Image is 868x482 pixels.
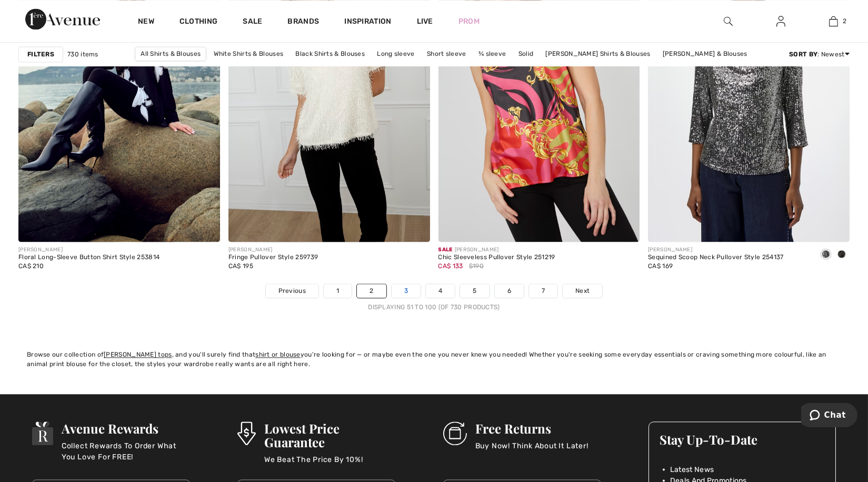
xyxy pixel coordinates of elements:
[179,17,217,28] a: Clothing
[18,302,850,312] div: Displaying 51 to 100 (of 730 products)
[657,47,753,61] a: [PERSON_NAME] & Blouses
[458,16,480,27] a: Prom
[18,254,159,261] div: Floral Long-Sleeve Button Shirt Style 253814
[724,15,733,27] img: search the website
[104,351,172,358] a: [PERSON_NAME] tops
[62,421,190,435] h3: Avenue Rewards
[660,432,825,446] h3: Stay Up-To-Date
[670,464,714,475] span: Latest News
[228,246,318,254] div: [PERSON_NAME]
[228,254,318,261] div: Fringe Pullover Style 259739
[438,254,555,261] div: Chic Sleeveless Pullover Style 251219
[513,47,539,61] a: Solid
[648,262,673,270] span: CA$ 169
[475,440,588,461] p: Buy Now! Think About It Later!
[392,284,421,298] a: 3
[237,421,255,445] img: Lowest Price Guarantee
[32,421,53,445] img: Avenue Rewards
[529,284,557,298] a: 7
[344,17,391,28] span: Inspiration
[422,47,472,61] a: Short sleeve
[818,246,834,263] div: Black/Silver
[495,284,524,298] a: 6
[291,47,371,61] a: Black Shirts & Blouses
[27,350,841,369] div: Browse our collection of , and you'll surely find that you're looking for — or maybe even the one...
[801,403,857,429] iframe: Opens a widget where you can chat to one of our agents
[789,51,817,58] strong: Sort By
[357,284,386,298] a: 2
[228,262,253,270] span: CA$ 195
[324,284,352,298] a: 1
[264,454,396,475] p: We Beat The Price By 10%!
[776,15,785,27] img: My Info
[829,15,838,27] img: My Bag
[278,286,306,296] span: Previous
[372,47,420,61] a: Long sleeve
[135,46,206,61] a: All Shirts & Blouses
[475,421,588,435] h3: Free Returns
[438,262,463,270] span: CA$ 133
[27,50,54,59] strong: Filters
[266,284,318,298] a: Previous
[473,47,511,61] a: ¾ sleeve
[288,17,320,28] a: Brands
[255,351,301,358] a: shirt or blouse
[67,50,98,59] span: 730 items
[443,421,467,445] img: Free Returns
[768,15,794,28] a: Sign In
[438,247,453,253] span: Sale
[62,440,190,461] p: Collect Rewards To Order What You Love For FREE!
[789,50,850,59] div: : Newest
[807,15,859,27] a: 2
[243,17,262,28] a: Sale
[25,8,100,29] img: 1ère Avenue
[541,47,656,61] a: [PERSON_NAME] Shirts & Blouses
[438,246,555,254] div: [PERSON_NAME]
[648,246,783,254] div: [PERSON_NAME]
[417,16,433,27] a: Live
[18,246,159,254] div: [PERSON_NAME]
[843,16,847,26] span: 2
[563,284,602,298] a: Next
[575,286,590,296] span: Next
[648,254,783,261] div: Sequined Scoop Neck Pullover Style 254137
[834,246,850,263] div: Black/Black
[138,17,154,28] a: New
[18,262,44,270] span: CA$ 210
[264,421,396,449] h3: Lowest Price Guarantee
[208,47,289,61] a: White Shirts & Blouses
[18,283,850,312] nav: Page navigation
[426,284,455,298] a: 4
[460,284,489,298] a: 5
[469,261,484,271] span: $190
